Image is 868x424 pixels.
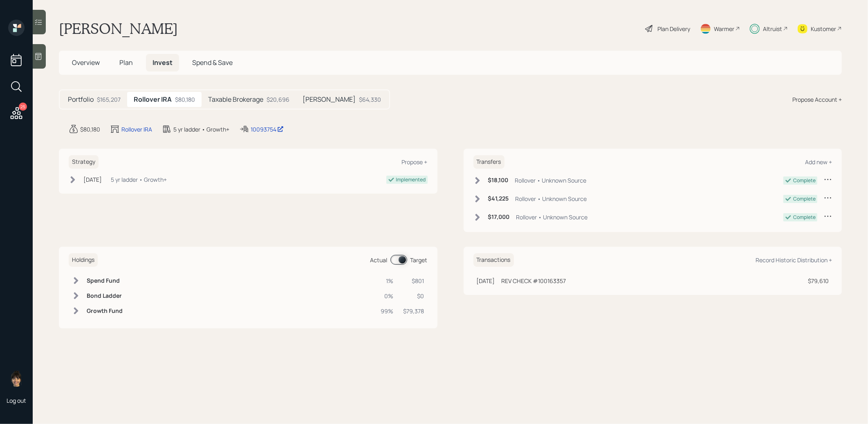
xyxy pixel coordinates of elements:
div: Actual [370,256,388,264]
div: 1% [381,277,394,285]
div: Complete [793,195,816,203]
h6: Transactions [473,253,514,267]
h6: $18,100 [488,177,509,184]
div: 10093754 [251,125,284,134]
div: Plan Delivery [657,25,690,33]
h6: Growth Fund [87,308,123,315]
h6: Holdings [69,253,98,267]
div: 0% [381,292,394,300]
div: Target [410,256,428,264]
h5: [PERSON_NAME] [303,96,356,103]
h5: Rollover IRA [134,96,172,103]
div: Kustomer [811,25,836,33]
div: $0 [404,292,424,300]
h5: Taxable Brokerage [208,96,263,103]
div: Rollover • Unknown Source [515,176,587,185]
div: Implemented [396,176,426,183]
h6: Strategy [69,155,99,169]
div: $801 [404,277,424,285]
div: Rollover • Unknown Source [516,213,588,221]
div: [DATE] [477,277,495,285]
div: $20,696 [267,95,289,104]
span: Spend & Save [192,58,233,67]
span: Overview [72,58,100,67]
div: $165,207 [97,95,121,104]
h6: Spend Fund [87,277,123,284]
div: $79,610 [808,277,829,285]
h6: $41,225 [488,195,509,202]
div: 99% [381,307,394,315]
div: Rollover IRA [121,125,152,134]
div: 5 yr ladder • Growth+ [173,125,229,134]
h6: Bond Ladder [87,292,123,299]
div: Log out [7,397,26,404]
div: $80,180 [175,95,195,104]
span: Plan [119,58,133,67]
div: Propose Account + [792,95,842,104]
span: Invest [153,58,173,67]
img: treva-nostdahl-headshot.png [8,370,25,387]
div: 25 [19,103,27,111]
div: $79,378 [404,307,424,315]
div: Record Historic Distribution + [756,256,832,264]
div: Add new + [805,158,832,166]
div: Complete [793,214,816,221]
h6: Transfers [473,155,505,169]
div: $80,180 [80,125,100,134]
div: Complete [793,177,816,184]
div: Altruist [763,25,782,33]
h1: [PERSON_NAME] [59,20,178,38]
h6: $17,000 [488,214,510,221]
div: 5 yr ladder • Growth+ [111,175,167,184]
h5: Portfolio [68,96,94,103]
div: Warmer [714,25,734,33]
div: [DATE] [83,175,102,184]
div: REV CHECK #100163357 [502,277,566,285]
div: Rollover • Unknown Source [516,194,587,203]
div: $64,330 [359,95,381,104]
div: Propose + [402,158,428,166]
